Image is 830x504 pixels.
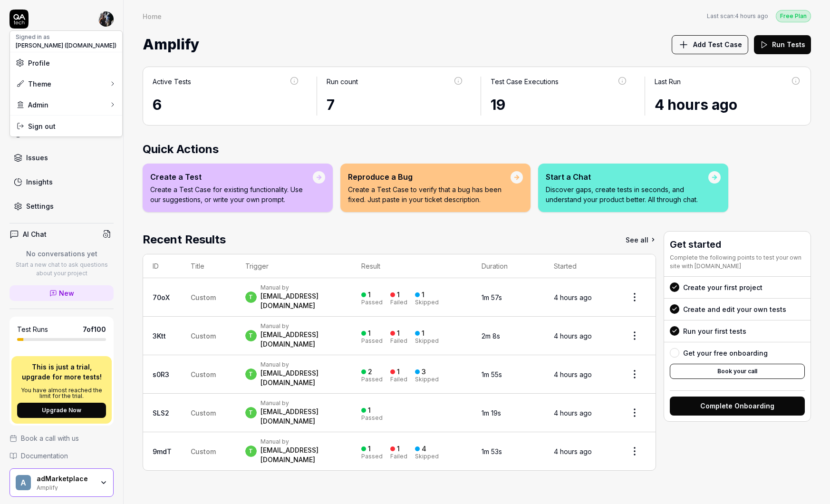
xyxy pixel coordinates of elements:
div: Admin [16,100,48,110]
div: Signed in as [16,33,116,41]
div: Theme [16,79,51,89]
span: Profile [28,58,50,68]
div: Sign out [10,116,122,136]
a: Profile [16,58,116,68]
span: [PERSON_NAME] ([DOMAIN_NAME]) [16,41,116,50]
span: Sign out [28,121,56,131]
